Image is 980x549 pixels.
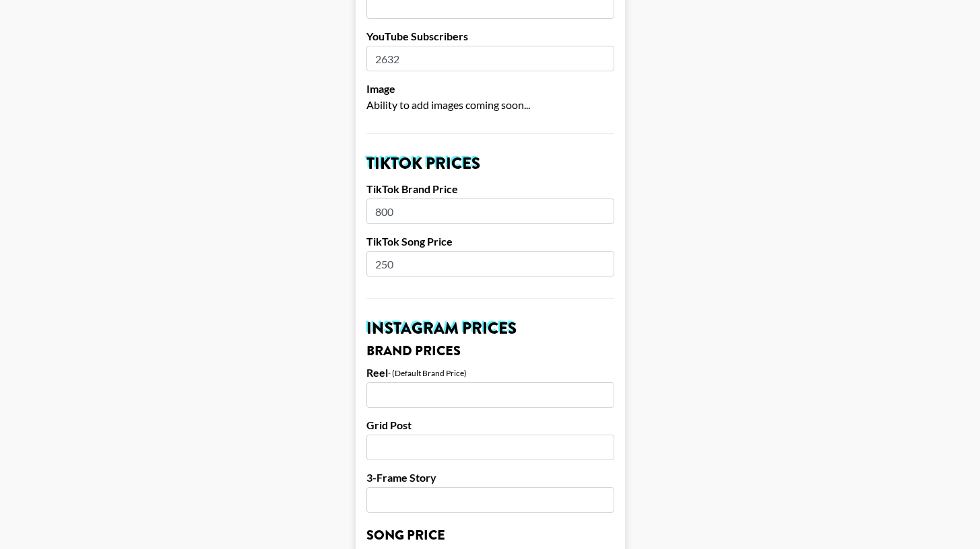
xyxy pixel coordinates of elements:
[366,529,614,542] h3: Song Price
[366,235,614,248] label: TikTok Song Price
[366,366,388,379] label: Reel
[366,155,614,172] h2: TikTok Prices
[388,368,467,378] div: - (Default Brand Price)
[366,344,614,358] h3: Brand Prices
[366,30,614,43] label: YouTube Subscribers
[366,182,614,196] label: TikTok Brand Price
[366,471,614,484] label: 3-Frame Story
[366,320,614,336] h2: Instagram Prices
[366,418,614,432] label: Grid Post
[366,98,530,111] span: Ability to add images coming soon...
[366,82,614,96] label: Image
